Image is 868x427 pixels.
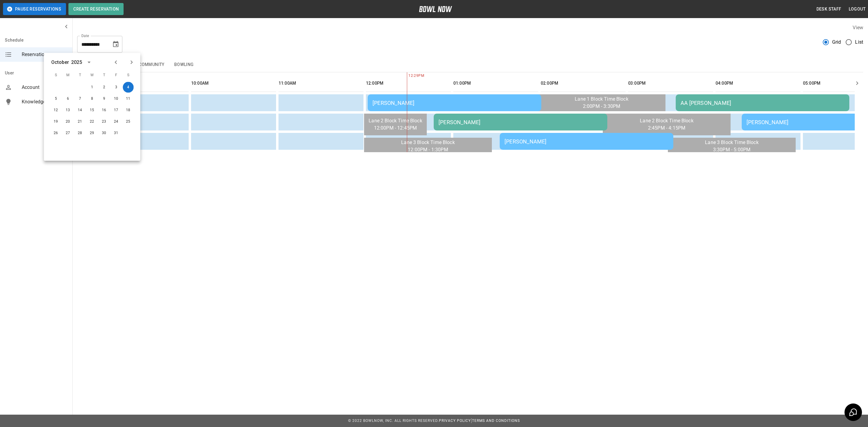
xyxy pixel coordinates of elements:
button: Oct 5, 2025 [51,93,61,104]
button: Oct 22, 2025 [87,116,98,127]
button: Oct 13, 2025 [63,105,74,116]
button: Oct 31, 2025 [111,128,122,139]
button: Oct 24, 2025 [111,116,122,127]
button: Oct 2, 2025 [99,82,110,93]
img: logo [419,6,452,12]
button: Oct 10, 2025 [111,93,122,104]
button: Pause Reservations [3,3,66,15]
button: calendar view is open, switch to year view [84,57,94,68]
div: [PERSON_NAME] [439,119,602,125]
button: Oct 3, 2025 [111,82,122,93]
button: Create Reservation [68,3,124,15]
button: Oct 26, 2025 [51,128,61,139]
button: Oct 27, 2025 [63,128,74,139]
div: AA [PERSON_NAME] [681,100,844,106]
span: 12:29PM [407,73,408,79]
button: Desk Staff [814,4,844,15]
span: W [87,69,98,81]
button: Oct 14, 2025 [75,105,86,116]
div: inventory tabs [77,58,863,72]
button: Oct 7, 2025 [75,93,86,104]
span: T [99,69,110,81]
span: F [111,69,122,81]
div: [PERSON_NAME] [373,100,536,106]
a: Terms and Conditions [472,419,520,423]
button: Bowling [169,58,199,72]
button: Oct 28, 2025 [75,128,86,139]
button: Oct 9, 2025 [99,93,110,104]
span: S [51,69,61,81]
a: Privacy Policy [439,419,471,423]
button: Oct 11, 2025 [123,93,134,104]
span: M [63,69,74,81]
div: October [51,59,69,66]
button: Oct 15, 2025 [87,105,98,116]
th: 09:00AM [104,75,189,92]
button: Next month [127,57,137,68]
button: Oct 16, 2025 [99,105,110,116]
button: Community [134,58,169,72]
div: [PERSON_NAME] [505,138,668,145]
button: Oct 8, 2025 [87,93,98,104]
button: Oct 21, 2025 [75,116,86,127]
span: Grid [832,39,841,46]
span: Account [22,84,68,91]
button: Oct 18, 2025 [123,105,134,116]
span: List [855,39,863,46]
button: Oct 20, 2025 [63,116,74,127]
span: T [75,69,86,81]
span: © 2022 BowlNow, Inc. All Rights Reserved. [348,419,439,423]
label: View [853,25,863,30]
span: Knowledge Base [22,98,68,105]
button: Choose date, selected date is Oct 4, 2025 [110,38,122,50]
button: Oct 23, 2025 [99,116,110,127]
button: Oct 19, 2025 [51,116,61,127]
button: Oct 6, 2025 [63,93,74,104]
button: Oct 29, 2025 [87,128,98,139]
span: Reservations [22,51,68,58]
button: Oct 17, 2025 [111,105,122,116]
th: 10:00AM [191,75,276,92]
button: Previous month [111,57,121,68]
div: 2025 [71,59,82,66]
button: Oct 12, 2025 [51,105,61,116]
button: Oct 30, 2025 [99,128,110,139]
button: Oct 4, 2025 [123,82,134,93]
button: Oct 1, 2025 [87,82,98,93]
button: Logout [846,4,868,15]
th: 11:00AM [278,75,363,92]
button: Oct 25, 2025 [123,116,134,127]
span: S [123,69,134,81]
